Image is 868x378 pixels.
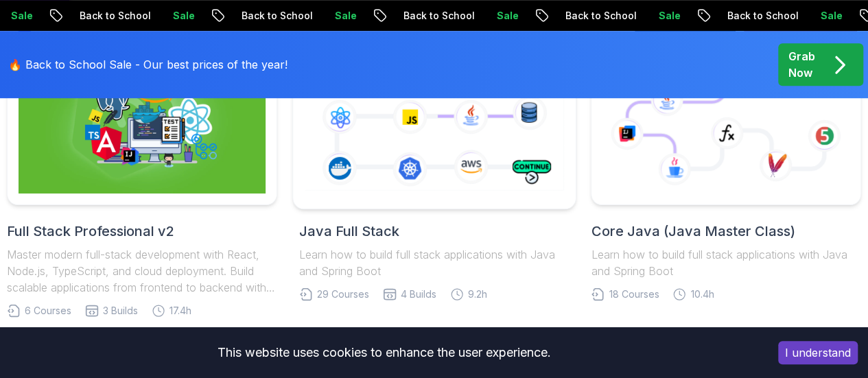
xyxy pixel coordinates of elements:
[544,9,637,23] p: Back to School
[591,246,861,279] p: Learn how to build full stack applications with Java and Spring Boot
[25,304,71,318] span: 6 Courses
[314,9,357,23] p: Sale
[7,246,277,296] p: Master modern full-stack development with React, Node.js, TypeScript, and cloud deployment. Build...
[468,287,487,301] span: 9.2h
[637,9,681,23] p: Sale
[299,34,570,301] a: Java Full StackLearn how to build full stack applications with Java and Spring Boot29 Courses4 Bu...
[778,341,858,364] button: Accept cookies
[690,287,714,301] span: 10.4h
[317,287,369,301] span: 29 Courses
[58,9,152,23] p: Back to School
[401,287,436,301] span: 4 Builds
[591,34,861,301] a: Core Java (Java Master Class)Learn how to build full stack applications with Java and Spring Boot...
[10,338,758,368] div: This website uses cookies to enhance the user experience.
[706,9,799,23] p: Back to School
[169,304,191,318] span: 17.4h
[7,222,277,241] h2: Full Stack Professional v2
[299,246,570,279] p: Learn how to build full stack applications with Java and Spring Boot
[299,222,570,241] h2: Java Full Stack
[19,45,266,193] img: Full Stack Professional v2
[7,34,277,318] a: Full Stack Professional v2Full Stack Professional v2Master modern full-stack development with Rea...
[220,9,314,23] p: Back to School
[591,222,861,241] h2: Core Java (Java Master Class)
[152,9,196,23] p: Sale
[8,56,288,73] p: 🔥 Back to School Sale - Our best prices of the year!
[799,9,843,23] p: Sale
[609,287,659,301] span: 18 Courses
[382,9,476,23] p: Back to School
[788,48,815,81] p: Grab Now
[103,304,138,318] span: 3 Builds
[476,9,519,23] p: Sale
